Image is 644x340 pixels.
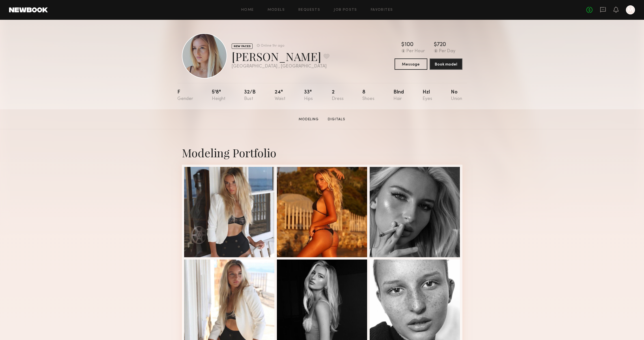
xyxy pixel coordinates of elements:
a: Digitals [326,117,348,122]
div: 100 [404,42,413,48]
a: Job Posts [334,8,357,12]
div: 8 [362,90,374,101]
div: $ [401,42,404,48]
button: Message [395,58,427,70]
div: Blnd [393,90,404,101]
a: Modeling [296,117,321,122]
div: [GEOGRAPHIC_DATA] , [GEOGRAPHIC_DATA] [232,64,329,69]
div: $ [434,42,437,48]
div: Per Hour [406,49,425,54]
div: 33" [304,90,313,101]
a: Home [241,8,254,12]
div: Online 1hr ago [261,44,284,48]
div: F [177,90,193,101]
div: NEW FACES [232,43,253,49]
div: 5'8" [212,90,225,101]
div: Per Day [439,49,455,54]
div: 2 [332,90,344,101]
div: No [451,90,462,101]
a: Favorites [371,8,393,12]
div: Hzl [423,90,432,101]
a: Requests [298,8,320,12]
a: Models [268,8,285,12]
div: 24" [275,90,285,101]
div: 32/b [244,90,256,101]
a: M [626,5,635,14]
div: 720 [437,42,446,48]
div: Modeling Portfolio [182,145,462,160]
div: [PERSON_NAME] [232,49,329,64]
button: Book model [430,58,462,70]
